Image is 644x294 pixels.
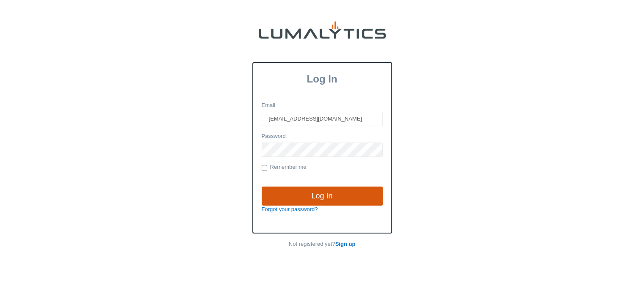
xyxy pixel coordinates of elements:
label: Remember me [262,163,307,172]
label: Password [262,132,286,140]
h3: Log In [253,73,391,85]
input: Log In [262,187,383,206]
a: Sign up [335,241,356,247]
input: Email [262,112,383,126]
a: Forgot your password? [262,206,318,212]
label: Email [262,102,276,110]
input: Remember me [262,165,267,170]
p: Not registered yet? [252,240,392,248]
img: lumalytics-black-e9b537c871f77d9ce8d3a6940f85695cd68c596e3f819dc492052d1098752254.png [259,21,386,39]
